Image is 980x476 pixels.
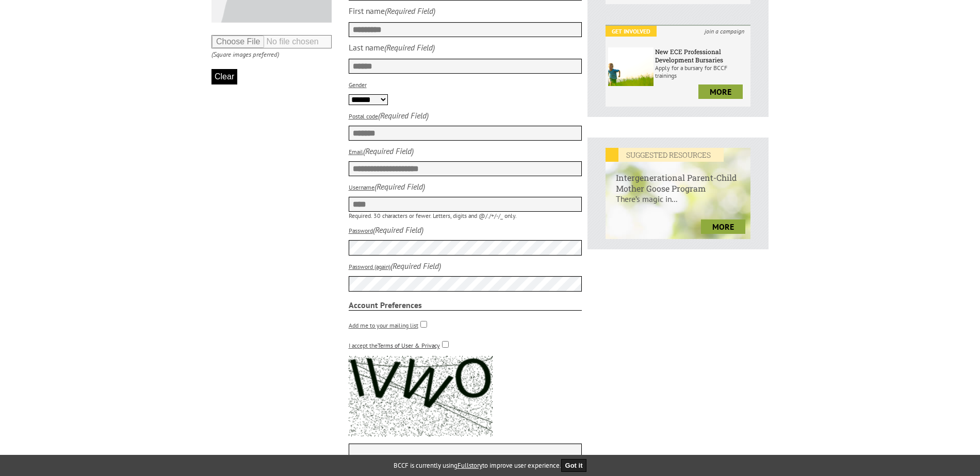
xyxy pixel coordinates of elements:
[458,461,482,470] a: Fullstory
[349,42,384,53] div: Last name
[606,194,750,214] p: There’s magic in...
[698,26,750,37] i: join a campaign
[374,181,425,192] i: (Required Field)
[606,26,657,37] em: Get Involved
[698,84,743,99] a: more
[378,110,429,121] i: (Required Field)
[384,42,435,53] i: (Required Field)
[349,356,493,436] img: captcha
[655,47,748,64] h6: New ECE Professional Development Bursaries
[385,6,435,16] i: (Required Field)
[349,148,363,156] label: Email
[349,227,373,234] label: Password
[349,342,440,349] label: I accept the
[349,321,418,329] label: Add me to your mailing list
[211,50,279,59] i: (Square images preferred)
[606,148,724,162] em: SUGGESTED RESOURCES
[378,342,440,349] a: Terms of User & Privacy
[349,183,374,191] label: Username
[390,261,441,271] i: (Required Field)
[655,64,748,79] p: Apply for a bursary for BCCF trainings
[349,81,367,89] label: Gender
[373,225,423,235] i: (Required Field)
[349,212,582,219] p: Required. 30 characters or fewer. Letters, digits and @/./+/-/_ only.
[349,6,385,16] div: First name
[561,459,587,472] button: Got it
[211,69,237,84] button: Clear
[701,219,745,234] a: more
[606,162,750,194] h6: Intergenerational Parent-Child Mother Goose Program
[349,263,390,270] label: Password (again)
[349,300,582,311] strong: Account Preferences
[363,146,414,156] i: (Required Field)
[349,112,378,120] label: Postal code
